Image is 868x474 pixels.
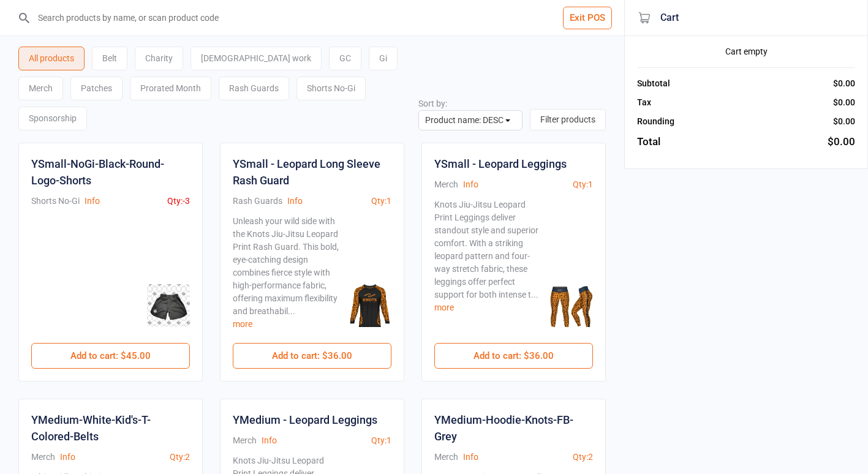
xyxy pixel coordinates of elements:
div: Rash Guards [233,195,282,208]
button: Add to cart: $36.00 [233,343,391,369]
div: YMedium - Leopard Leggings [233,412,377,428]
div: YSmall - Leopard Leggings [434,156,567,172]
button: Info [287,195,303,208]
div: $0.00 [833,96,855,109]
div: Gi [369,47,398,70]
div: Tax [637,96,651,109]
div: Merch [18,77,63,100]
button: Info [262,434,277,447]
div: Prorated Month [130,77,211,100]
button: more [434,301,454,314]
div: YMedium-Hoodie-Knots-FB-Grey [434,412,593,445]
div: Merch [233,434,257,447]
button: Exit POS [563,7,612,29]
div: Shorts No-Gi [31,195,80,208]
div: Qty: 1 [371,434,391,447]
div: Merch [31,451,55,464]
div: $0.00 [833,115,855,128]
button: Filter products [530,109,606,130]
div: Qty: 2 [573,451,593,464]
div: [DEMOGRAPHIC_DATA] work [191,47,322,70]
div: Qty: 1 [573,178,593,191]
div: Sponsorship [18,107,87,130]
div: Qty: 2 [170,451,190,464]
div: Unleash your wild side with the Knots Jiu-Jitsu Leopard Print Rash Guard. This bold, eye-catching... [233,215,344,331]
div: $0.00 [833,77,855,90]
div: GC [329,47,361,70]
button: Info [60,451,75,464]
button: Info [85,195,100,208]
div: Qty: -3 [167,195,190,208]
div: Subtotal [637,77,670,90]
button: Add to cart: $36.00 [434,343,593,369]
div: Total [637,134,660,150]
div: Charity [135,47,183,70]
button: Info [463,178,478,191]
div: Merch [434,451,458,464]
div: Merch [434,178,458,191]
div: Knots Jiu-Jitsu Leopard Print Leggings deliver standout style and superior comfort. With a striki... [434,198,545,331]
div: YMedium-White-Kid's-T-Colored-Belts [31,412,190,445]
div: YSmall-NoGi-Black-Round-Logo-Shorts [31,156,190,189]
div: Belt [92,47,127,70]
button: Add to cart: $45.00 [31,343,190,369]
div: All products [18,47,85,70]
label: Sort by: [418,99,447,108]
div: Patches [70,77,123,100]
div: Rounding [637,115,674,128]
div: Cart empty [637,45,855,58]
button: more [233,318,252,331]
div: Shorts No-Gi [296,77,366,100]
button: Info [463,451,478,464]
div: YSmall - Leopard Long Sleeve Rash Guard [233,156,391,189]
div: $0.00 [828,134,855,150]
div: Qty: 1 [371,195,391,208]
div: Rash Guards [219,77,289,100]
